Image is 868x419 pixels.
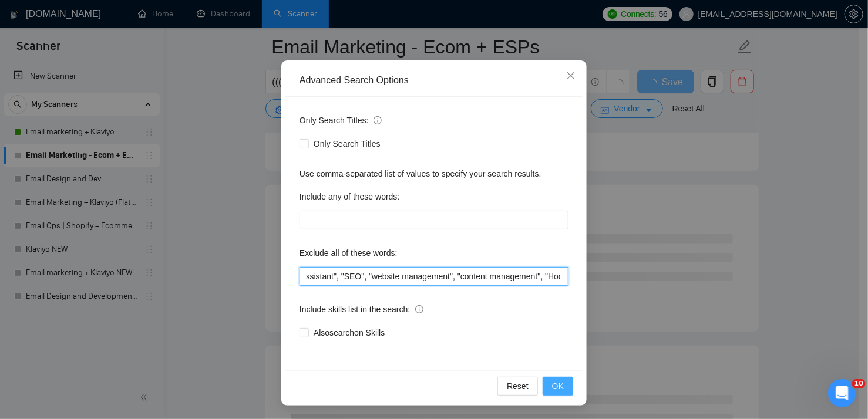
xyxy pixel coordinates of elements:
[415,305,423,313] span: info-circle
[300,167,568,180] div: Use comma-separated list of values to specify your search results.
[300,114,382,127] span: Only Search Titles:
[309,326,389,339] span: Also search on Skills
[300,187,399,206] label: Include any of these words:
[300,74,568,87] div: Advanced Search Options
[374,116,382,124] span: info-circle
[497,377,538,396] button: Reset
[300,244,398,262] label: Exclude all of these words:
[543,377,573,396] button: OK
[507,380,529,393] span: Reset
[555,60,587,92] button: Close
[852,379,866,388] span: 10
[566,71,576,80] span: close
[828,379,856,407] iframe: Intercom live chat
[309,137,385,150] span: Only Search Titles
[552,380,564,393] span: OK
[300,303,423,316] span: Include skills list in the search:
